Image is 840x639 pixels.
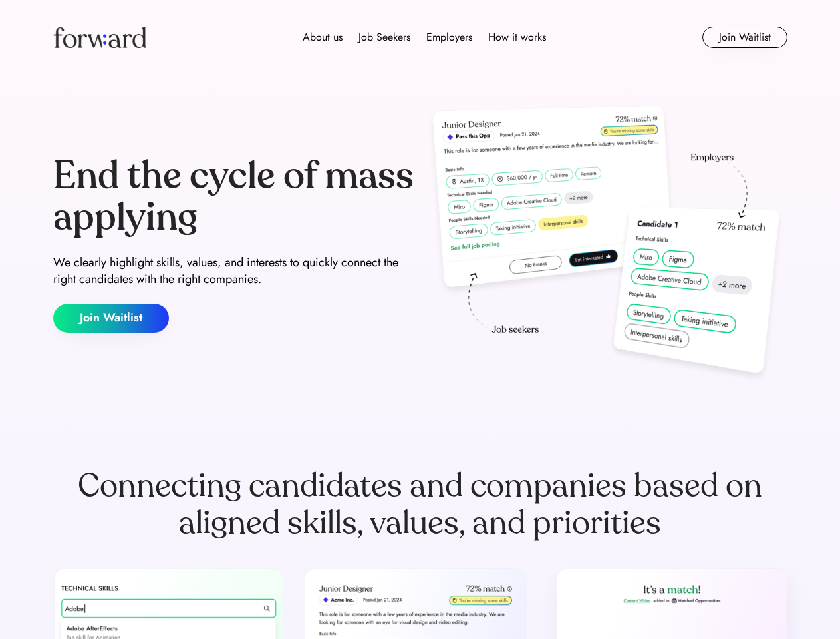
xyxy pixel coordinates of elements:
img: Forward logo [53,27,146,48]
div: We clearly highlight skills, values, and interests to quickly connect the right candidates with t... [53,254,415,288]
div: Employers [426,29,472,45]
div: Connecting candidates and companies based on aligned skills, values, and priorities [53,467,787,542]
div: End the cycle of mass applying [53,156,415,238]
button: Join Waitlist [53,304,169,333]
button: Join Waitlist [702,27,787,48]
div: Job Seekers [358,29,410,45]
div: About us [303,29,343,45]
div: How it works [488,29,546,45]
img: hero-image.png [426,101,787,387]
